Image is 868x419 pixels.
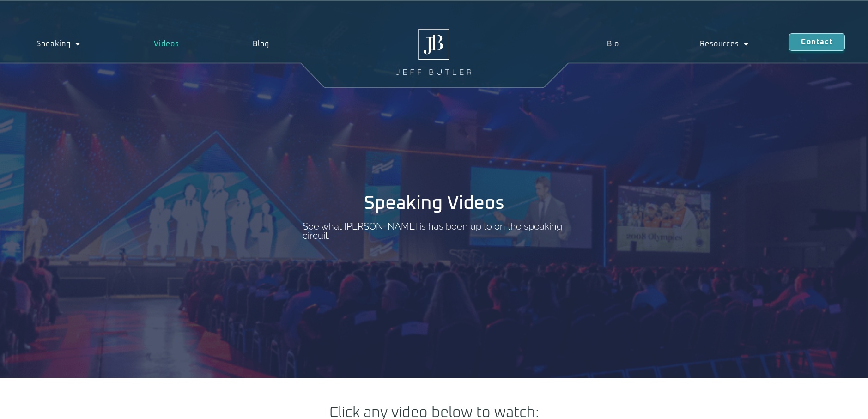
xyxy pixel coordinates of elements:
span: Contact [801,38,832,46]
a: Videos [117,33,216,55]
p: See what [PERSON_NAME] is has been up to on the speaking circuit. [303,222,566,240]
a: Blog [216,33,306,55]
a: Bio [567,33,660,55]
a: Resources [660,33,789,55]
nav: Menu [567,33,789,55]
a: Contact [789,33,844,51]
h1: Speaking Videos [364,194,504,213]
